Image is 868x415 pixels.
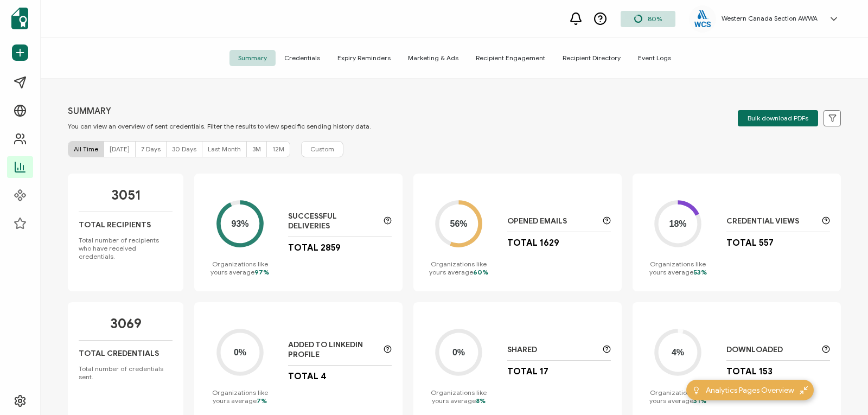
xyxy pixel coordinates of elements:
[424,260,494,276] p: Organizations like yours average
[288,212,378,231] p: Successful Deliveries
[208,145,241,153] span: Last Month
[722,15,818,22] h5: Western Canada Section AWWA
[301,141,343,157] button: Custom
[726,216,816,226] p: Credential Views
[276,50,329,66] span: Credentials
[205,260,275,276] p: Organizations like yours average
[68,122,371,130] p: You can view an overview of sent credentials. Filter the results to view specific sending history...
[74,145,98,153] span: All Time
[507,366,548,377] p: Total 17
[79,365,173,381] p: Total number of credentials sent.
[399,50,467,66] span: Marketing & Ads
[706,385,794,396] span: Analytics Pages Overview
[476,397,486,405] span: 8%
[554,50,629,66] span: Recipient Directory
[726,345,816,355] p: Downloaded
[726,366,773,377] p: Total 153
[693,268,707,276] span: 53%
[288,371,327,382] p: Total 4
[310,144,334,154] span: Custom
[257,397,267,405] span: 7%
[79,349,159,358] p: Total Credentials
[726,238,774,248] p: Total 557
[252,145,261,153] span: 3M
[507,216,597,226] p: Opened Emails
[11,8,28,29] img: sertifier-logomark-colored.svg
[229,50,276,66] span: Summary
[814,363,868,415] iframe: Chat Widget
[467,50,554,66] span: Recipient Engagement
[172,145,196,153] span: 30 Days
[629,50,680,66] span: Event Logs
[110,145,130,153] span: [DATE]
[254,268,269,276] span: 97%
[110,316,142,332] p: 3069
[507,345,597,355] p: Shared
[68,106,371,117] p: SUMMARY
[643,260,713,276] p: Organizations like yours average
[648,15,662,23] span: 80%
[205,388,275,405] p: Organizations like yours average
[748,115,808,122] span: Bulk download PDFs
[507,238,559,248] p: Total 1629
[694,10,711,27] img: eb0530a7-dc53-4dd2-968c-61d1fd0a03d4.png
[288,340,378,360] p: Added to LinkedIn Profile
[738,110,818,126] button: Bulk download PDFs
[424,388,494,405] p: Organizations like yours average
[693,397,706,405] span: 31%
[643,388,713,405] p: Organizations like yours average
[79,236,173,260] p: Total number of recipients who have received credentials.
[111,187,141,203] p: 3051
[141,145,161,153] span: 7 Days
[473,268,488,276] span: 60%
[329,50,399,66] span: Expiry Reminders
[272,145,284,153] span: 12M
[800,386,808,394] img: minimize-icon.svg
[79,220,151,229] p: Total Recipients
[288,242,341,253] p: Total 2859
